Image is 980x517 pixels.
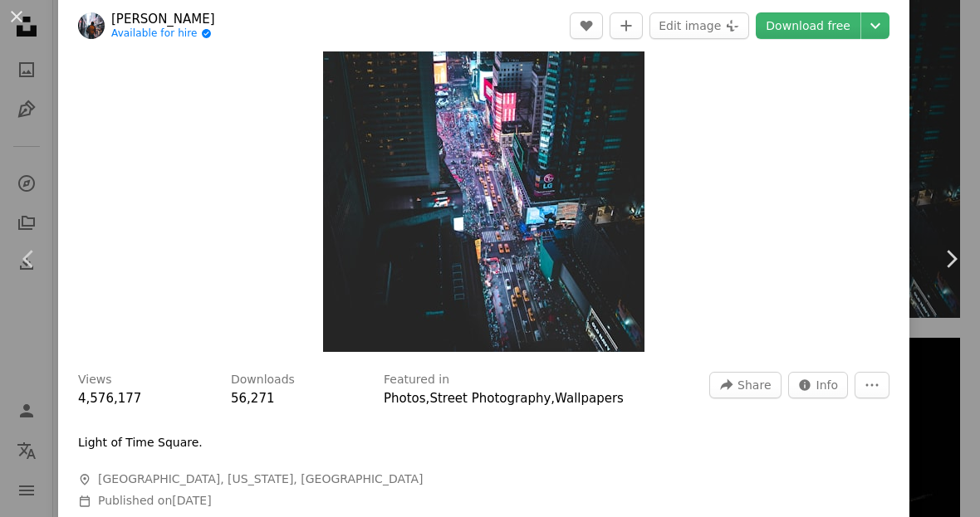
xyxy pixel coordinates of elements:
span: , [551,391,555,406]
button: Like [570,12,603,39]
a: Next [922,179,980,339]
img: Go to Andre Benz's profile [78,12,105,39]
span: 56,271 [231,391,275,406]
button: Add to Collection [610,12,643,39]
h3: Downloads [231,372,295,388]
a: Available for hire [111,27,215,41]
button: Share this image [709,372,781,398]
span: 4,576,177 [78,391,141,406]
span: Share [737,373,771,398]
a: Wallpapers [555,391,624,406]
h3: Featured in [384,372,449,388]
a: Photos [384,391,426,406]
a: [PERSON_NAME] [111,11,215,27]
span: [GEOGRAPHIC_DATA], [US_STATE], [GEOGRAPHIC_DATA] [98,471,423,488]
button: Edit image [649,12,749,39]
h3: Views [78,372,112,388]
time: October 10, 2018 at 5:02:13 AM GMT+3 [172,494,211,507]
span: Published on [98,494,212,507]
span: Info [816,373,839,398]
button: Stats about this image [788,372,849,398]
button: More Actions [855,372,889,398]
p: Light of Time Square. [78,435,203,451]
a: Street Photography [429,391,551,406]
span: , [426,391,430,406]
button: Choose download size [861,12,889,39]
a: Download free [756,12,860,39]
